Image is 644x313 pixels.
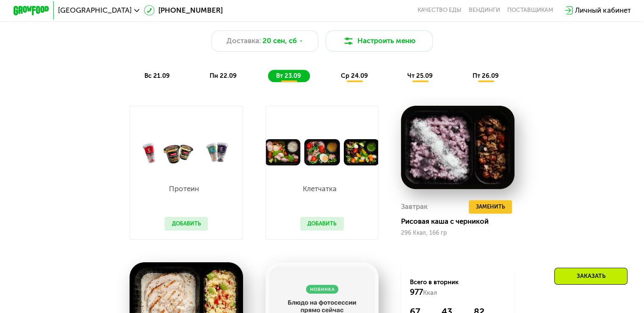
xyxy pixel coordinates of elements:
button: Настроить меню [326,30,433,52]
button: Добавить [165,217,208,231]
a: Вендинги [469,7,500,14]
a: Качество еды [417,7,462,14]
a: [PHONE_NUMBER] [144,5,223,16]
span: Доставка: [227,36,261,46]
span: вт 23.09 [276,72,301,80]
span: пн 22.09 [210,72,237,80]
div: поставщикам [507,7,553,14]
span: 977 [410,287,423,297]
span: пт 26.09 [473,72,499,80]
div: Рисовая каша с черникой [401,217,521,226]
span: Ккал [423,289,437,297]
span: [GEOGRAPHIC_DATA] [58,7,132,14]
div: Завтрак [401,200,428,214]
div: Заказать [554,268,627,285]
button: Заменить [469,200,512,214]
button: Добавить [300,217,344,231]
span: Заменить [475,202,505,211]
div: Личный кабинет [575,5,630,16]
span: чт 25.09 [407,72,433,80]
div: 296 Ккал, 166 гр [401,230,514,236]
span: 20 сен, сб [263,36,297,46]
p: Протеин [165,185,204,192]
div: Всего в вторник [410,278,505,297]
span: ср 24.09 [341,72,368,80]
p: Клетчатка [300,185,340,192]
span: вс 21.09 [144,72,170,80]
